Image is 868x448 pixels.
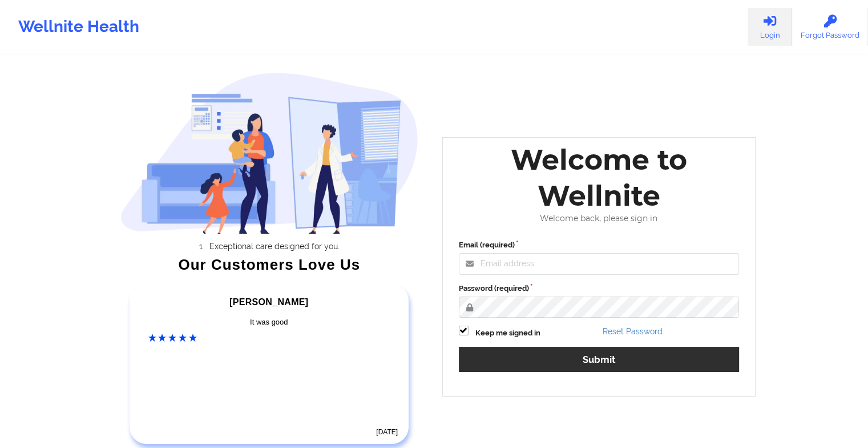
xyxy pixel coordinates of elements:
[459,239,740,251] label: Email (required)
[792,8,868,46] a: Forgot Password
[451,214,748,223] div: Welcome back, please sign in
[603,327,663,336] a: Reset Password
[459,253,740,275] input: Email address
[748,8,792,46] a: Login
[376,428,398,436] time: [DATE]
[459,347,740,371] button: Submit
[148,317,390,328] div: It was good
[451,142,748,214] div: Welcome to Wellnite
[229,297,308,307] span: [PERSON_NAME]
[475,327,540,339] label: Keep me signed in
[120,259,418,270] div: Our Customers Love Us
[459,283,740,294] label: Password (required)
[131,242,418,251] li: Exceptional care designed for you.
[120,72,418,234] img: wellnite-auth-hero_200.c722682e.png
